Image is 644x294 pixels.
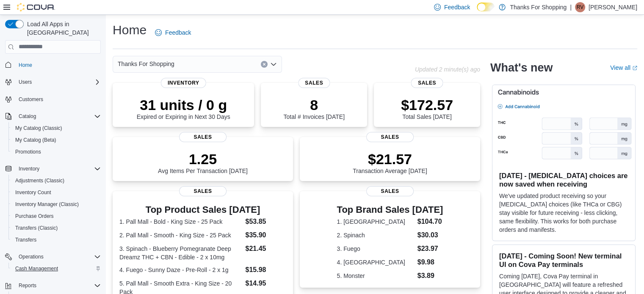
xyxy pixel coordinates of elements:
span: Inventory [161,78,206,88]
span: Transfers [15,236,36,243]
a: Transfers [12,235,40,245]
dd: $14.95 [245,278,286,289]
span: Customers [19,96,43,103]
a: Promotions [12,147,44,157]
span: My Catalog (Classic) [15,125,62,132]
span: Customers [15,94,101,104]
span: Feedback [444,3,470,11]
span: Transfers [12,235,101,245]
p: 8 [283,96,344,113]
button: Reports [15,280,40,291]
button: Users [15,77,35,87]
dt: 3. Fuego [337,245,414,253]
dd: $30.03 [417,230,443,240]
button: Adjustments (Classic) [8,175,104,187]
p: Updated 2 minute(s) ago [415,66,480,73]
dt: 1. Pall Mall - Bold - King Size - 25 Pack [119,217,242,226]
span: My Catalog (Classic) [12,123,101,133]
span: My Catalog (Beta) [12,135,101,145]
img: Cova [17,3,55,11]
span: Inventory Count [12,187,101,198]
span: Inventory Count [15,189,51,196]
span: Catalog [15,111,101,121]
a: Feedback [152,24,194,41]
div: Total # Invoices [DATE] [283,96,344,120]
span: Adjustments (Classic) [12,176,101,186]
span: Home [19,62,32,69]
span: Dark Mode [477,11,477,12]
dt: 4. [GEOGRAPHIC_DATA] [337,258,414,267]
span: Purchase Orders [15,213,54,220]
svg: External link [632,66,637,71]
span: Reports [15,280,101,291]
h3: [DATE] - [MEDICAL_DATA] choices are now saved when receiving [499,171,628,188]
button: Purchase Orders [8,210,104,222]
button: My Catalog (Beta) [8,134,104,146]
span: Purchase Orders [12,211,101,221]
span: Users [19,79,32,85]
span: Inventory Manager (Classic) [15,201,79,208]
dd: $21.45 [245,244,286,254]
span: Sales [298,78,330,88]
button: My Catalog (Classic) [8,122,104,134]
button: Clear input [261,61,268,68]
h1: Home [113,22,146,38]
a: Customers [15,94,47,104]
p: $172.57 [401,96,453,113]
div: Total Sales [DATE] [401,96,453,120]
dt: 3. Spinach - Blueberry Pomegranate Deep Dreamz THC + CBN - Edible - 2 x 10mg [119,245,242,261]
p: | [570,2,572,12]
p: 1.25 [158,151,248,168]
span: Transfers (Classic) [12,223,101,233]
span: Inventory [19,165,39,172]
dt: 4. Fuego - Sunny Daze - Pre-Roll - 2 x 1g [119,266,242,274]
div: Transaction Average [DATE] [353,151,427,174]
span: Sales [179,132,227,142]
button: Cash Management [8,263,104,275]
dd: $35.90 [245,230,286,240]
a: Inventory Count [12,187,55,198]
span: Sales [366,132,414,142]
span: Sales [411,78,443,88]
p: 31 units / 0 g [137,96,230,113]
span: Thanks For Shopping [118,59,174,69]
dd: $104.70 [417,217,443,227]
span: Feedback [165,28,191,37]
p: We've updated product receiving so your [MEDICAL_DATA] choices (like THCa or CBG) stay visible fo... [499,192,628,234]
div: R Vidler [575,2,585,12]
span: Inventory Manager (Classic) [12,199,101,209]
a: Purchase Orders [12,211,57,221]
button: Inventory [15,164,43,174]
dd: $9.98 [417,257,443,267]
button: Transfers (Classic) [8,222,104,234]
span: Promotions [15,148,41,155]
span: Cash Management [15,265,58,272]
button: Inventory Manager (Classic) [8,198,104,210]
button: Catalog [15,111,39,121]
button: Users [2,76,104,88]
dt: 1. [GEOGRAPHIC_DATA] [337,217,414,226]
button: Home [2,59,104,71]
button: Catalog [2,110,104,122]
span: Cash Management [12,264,101,274]
h2: What's new [490,61,553,74]
span: RV [577,2,583,12]
button: Operations [2,251,104,263]
button: Customers [2,93,104,105]
span: Operations [15,252,101,262]
span: Inventory [15,164,101,174]
span: Catalog [19,113,36,120]
a: View allExternal link [610,64,637,71]
button: Transfers [8,234,104,246]
span: My Catalog (Beta) [15,137,56,143]
dd: $15.98 [245,265,286,275]
dd: $53.85 [245,217,286,227]
button: Inventory Count [8,187,104,198]
dd: $3.89 [417,271,443,281]
button: Inventory [2,163,104,175]
a: Cash Management [12,264,61,274]
button: Open list of options [270,61,277,68]
dt: 5. Monster [337,272,414,280]
dt: 2. Spinach [337,231,414,239]
dd: $23.97 [417,244,443,254]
